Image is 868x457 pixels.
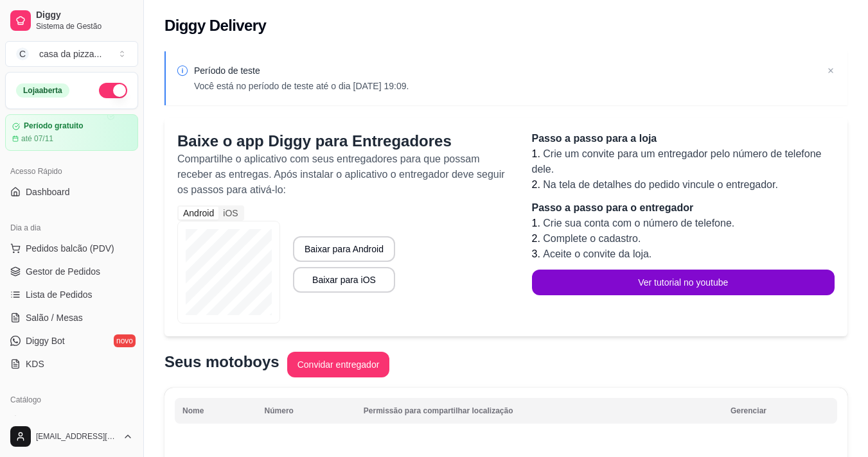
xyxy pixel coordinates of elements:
[5,331,138,351] a: Diggy Botnovo
[175,398,257,424] th: Nome
[39,47,102,60] div: casa da pizza ...
[532,246,835,262] li: 3.
[26,265,100,278] span: Gestor de Pedidos
[5,238,138,259] button: Pedidos balcão (PDV)
[164,352,279,372] p: Seus motoboys
[194,64,409,77] p: Período de teste
[21,134,53,144] article: até 07/11
[164,15,266,36] h2: Diggy Delivery
[179,207,218,220] div: Android
[356,398,723,424] th: Permissão para compartilhar localização
[532,146,835,177] li: 1.
[177,131,506,151] p: Baixe o app Diggy para Entregadores
[36,431,118,442] span: [EMAIL_ADDRESS][DOMAIN_NAME]
[5,421,138,452] button: [EMAIL_ADDRESS][DOMAIN_NAME]
[293,267,395,293] button: Baixar para iOS
[5,114,138,151] a: Período gratuitoaté 07/11
[5,284,138,305] a: Lista de Pedidos
[543,179,778,190] span: Na tela de detalhes do pedido vincule o entregador.
[5,354,138,374] a: KDS
[532,270,835,295] button: Ver tutorial no youtube
[26,358,44,370] span: KDS
[5,182,138,202] a: Dashboard
[5,307,138,328] a: Salão / Mesas
[16,47,29,60] span: C
[5,390,138,410] div: Catálogo
[257,398,356,424] th: Número
[177,151,506,198] p: Compartilhe o aplicativo com seus entregadores para que possam receber as entregas. Após instalar...
[5,41,138,67] button: Select a team
[532,231,835,246] li: 2.
[532,200,835,216] p: Passo a passo para o entregador
[26,334,65,347] span: Diggy Bot
[26,185,70,198] span: Dashboard
[5,410,138,431] a: Produtos
[99,83,127,98] button: Alterar Status
[218,207,242,220] div: iOS
[287,352,390,377] button: Convidar entregador
[26,288,93,301] span: Lista de Pedidos
[5,161,138,182] div: Acesso Rápido
[26,311,83,324] span: Salão / Mesas
[36,10,133,21] span: Diggy
[543,233,641,244] span: Complete o cadastro.
[532,216,835,231] li: 1.
[532,148,822,175] span: Crie um convite para um entregador pelo número de telefone dele.
[26,242,114,255] span: Pedidos balcão (PDV)
[723,398,837,424] th: Gerenciar
[16,83,69,98] div: Loja aberta
[543,218,734,229] span: Crie sua conta com o número de telefone.
[26,414,62,427] span: Produtos
[532,177,835,193] li: 2.
[293,236,395,262] button: Baixar para Android
[5,261,138,282] a: Gestor de Pedidos
[532,131,835,146] p: Passo a passo para a loja
[24,121,84,131] article: Período gratuito
[5,218,138,238] div: Dia a dia
[543,248,651,259] span: Aceite o convite da loja.
[5,5,138,36] a: DiggySistema de Gestão
[194,80,409,92] p: Você está no período de teste até o dia [DATE] 19:09.
[36,21,133,31] span: Sistema de Gestão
